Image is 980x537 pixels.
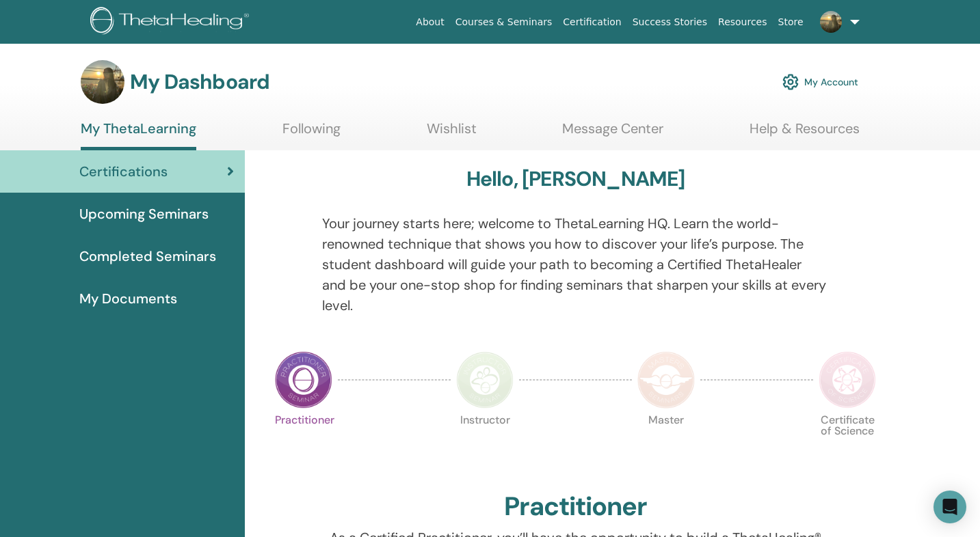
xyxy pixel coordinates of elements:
[410,10,449,35] a: About
[557,10,626,35] a: Certification
[275,415,332,472] p: Practitioner
[322,213,829,316] p: Your journey starts here; welcome to ThetaLearning HQ. Learn the world-renowned technique that sh...
[466,167,685,191] h3: Hello, [PERSON_NAME]
[456,415,514,472] p: Instructor
[81,60,124,104] img: default.jpg
[933,491,966,523] div: Open Intercom Messenger
[750,120,860,147] a: Help & Resources
[782,70,799,94] img: cog.svg
[81,120,196,150] a: My ThetaLearning
[713,10,773,35] a: Resources
[637,415,695,472] p: Master
[773,10,809,35] a: Store
[504,491,647,523] h2: Practitioner
[427,120,477,147] a: Wishlist
[782,67,858,97] a: My Account
[627,10,713,35] a: Success Stories
[79,246,216,266] span: Completed Seminars
[820,11,842,33] img: default.jpg
[79,288,177,309] span: My Documents
[282,120,341,147] a: Following
[275,351,332,409] img: Practitioner
[450,10,558,35] a: Courses & Seminars
[79,161,168,182] span: Certifications
[819,415,876,472] p: Certificate of Science
[130,70,269,94] h3: My Dashboard
[562,120,663,147] a: Message Center
[79,204,209,224] span: Upcoming Seminars
[819,351,876,409] img: Certificate of Science
[456,351,514,409] img: Instructor
[637,351,695,409] img: Master
[90,7,254,38] img: logo.png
